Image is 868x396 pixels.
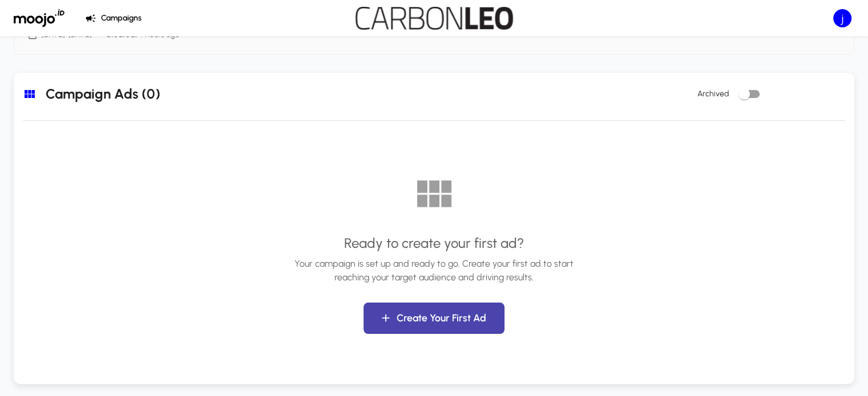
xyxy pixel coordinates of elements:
button: Campaigns [83,8,146,29]
button: Standard privileges [830,6,854,30]
img: Carbonleo Logo [354,7,514,30]
p: Your campaign is set up and ready to go. Create your first ad to start reaching your target audie... [292,257,577,284]
h5: Ready to create your first ad? [23,234,845,252]
button: Create Your First Ad [364,303,504,334]
img: Moojo Logo [14,9,64,27]
p: Archived [697,88,729,100]
h5: Campaign Ads ( 0 ) [46,85,160,103]
div: j [833,9,851,27]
